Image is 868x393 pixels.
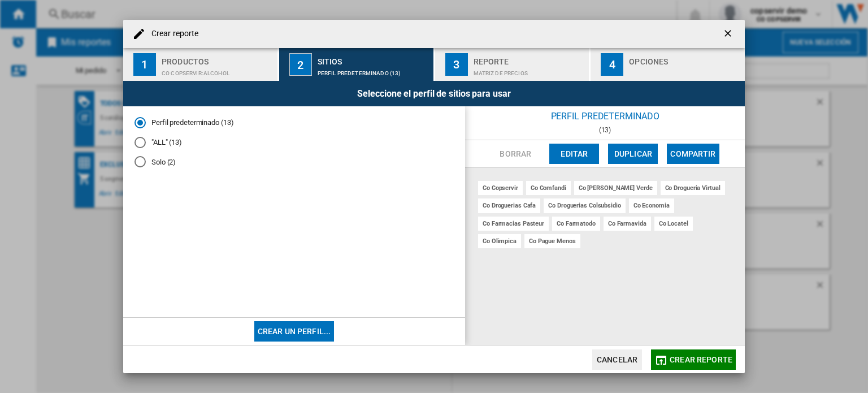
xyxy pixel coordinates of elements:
[318,64,429,76] div: Perfil predeterminado (13)
[445,53,468,76] div: 3
[591,48,745,81] button: 4 Opciones
[661,181,725,195] div: co drogueria virtual
[478,198,540,213] div: co droguerias cafa
[134,157,454,167] md-radio-button: Solo (2)
[722,28,736,41] ng-md-icon: getI18NText('BUTTONS.CLOSE_DIALOG')
[279,48,435,81] button: 2 Sitios Perfil predeterminado (13)
[435,48,591,81] button: 3 Reporte Matriz de precios
[478,181,523,195] div: co copservir
[549,144,599,164] button: Editar
[123,81,745,106] div: Seleccione el perfil de sitios para usar
[133,53,156,76] div: 1
[146,28,198,40] h4: Crear reporte
[123,48,279,81] button: 1 Productos CO COPSERVIR:Alcohol
[552,217,600,231] div: co farmatodo
[526,181,571,195] div: co comfandi
[604,217,651,231] div: co farmavida
[465,126,745,134] div: (13)
[474,53,585,64] div: Reporte
[254,321,335,342] button: Crear un perfil...
[478,234,521,248] div: co olimpica
[162,64,273,76] div: CO COPSERVIR:Alcohol
[718,23,740,45] button: getI18NText('BUTTONS.CLOSE_DIALOG')
[592,349,642,370] button: Cancelar
[491,144,540,164] button: Borrar
[670,355,732,364] span: Crear reporte
[667,144,719,164] button: Compartir
[629,198,674,213] div: co economia
[608,144,658,164] button: Duplicar
[474,64,585,76] div: Matriz de precios
[629,53,740,64] div: Opciones
[574,181,657,195] div: co [PERSON_NAME] verde
[651,349,736,370] button: Crear reporte
[524,234,580,248] div: co pague menos
[544,198,626,213] div: co droguerias colsubsidio
[478,217,549,231] div: co farmacias pasteur
[465,106,745,126] div: Perfil predeterminado
[134,137,454,148] md-radio-button: "ALL" (13)
[134,118,454,128] md-radio-button: Perfil predeterminado (13)
[654,217,693,231] div: co locatel
[289,53,312,76] div: 2
[318,53,429,64] div: Sitios
[162,53,273,64] div: Productos
[601,53,623,76] div: 4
